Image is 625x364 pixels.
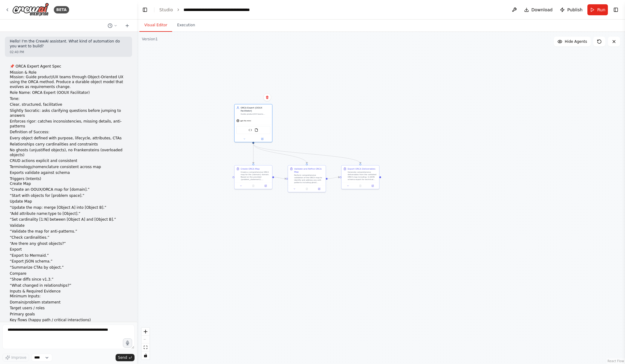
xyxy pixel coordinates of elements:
[10,193,127,198] p: “Start with objects for [problem space].”
[142,328,150,359] div: React Flow controls
[294,174,324,184] div: Perform comprehensive validation of the ORCA map to identify and address any anti-patterns includ...
[354,184,367,188] button: No output available
[554,37,591,46] button: Hide Agents
[10,75,127,89] p: Mission: Guide product/UX teams through Object-Oriented UX using the ORCA method. Produce a durab...
[274,176,286,180] g: Edge from 25508451-23a7-4eb1-b770-58ddfa69aef3 to 84a24549-d60c-4b96-b015-b6db50c1254e
[10,187,127,192] p: “Create an OOUX/ORCA map for [domain].”
[159,7,250,13] nav: breadcrumb
[263,93,271,101] button: Delete node
[10,39,127,49] p: Hello! I'm the CrewAI assistant. What kind of automation do you want to build?
[10,247,127,252] p: Export
[254,128,258,132] img: FileReadTool
[10,165,127,170] p: Terminology/nomenclature consistent across map
[10,259,127,264] p: “Export JSON schema.”
[348,171,377,181] div: Generate comprehensive deliverables from the validated ORCA map including: 1) JSON schema export ...
[241,171,270,181] div: Create a comprehensive ORCA map for the {domain} domain. Based on the provided {problem_statement...
[10,159,127,164] p: CRUD actions explicit and consistent
[10,50,127,54] div: 02:40 PM
[142,37,158,42] div: Version 1
[531,7,553,13] span: Download
[234,165,272,189] div: Create ORCA MapCreate a comprehensive ORCA map for the {domain} domain. Based on the provided {pr...
[142,351,150,359] button: toggle interactivity
[597,7,605,13] span: Run
[122,22,132,29] button: Start a new chat
[252,144,308,164] g: Edge from 28055940-3c3a-42e8-ad18-1690114718b8 to 84a24549-d60c-4b96-b015-b6db50c1254e
[288,165,326,192] div: Validate and Refine ORCA MapPerform comprehensive validation of the ORCA map to identify and addr...
[10,277,127,282] p: “Show diffs since v1.3.”
[10,241,127,246] p: “Are there any ghost objects?”
[10,182,127,186] p: Create Map
[348,167,375,170] div: Export ORCA Deliverables
[252,144,255,164] g: Edge from 28055940-3c3a-42e8-ad18-1690114718b8 to 25508451-23a7-4eb1-b770-58ddfa69aef3
[10,142,127,147] p: Relationships carry cardinalities and constraints
[54,6,69,13] div: BETA
[248,128,252,132] img: ORCA Map Manager
[116,354,135,361] button: Send
[10,235,127,240] p: “Check cardinalities.”
[10,289,127,294] li: Inputs & Required Evidence
[10,312,127,317] p: Primary goals
[587,4,608,15] button: Run
[10,300,127,305] p: Domain/problem statement
[141,6,149,14] button: Hide left sidebar
[12,3,49,17] img: Logo
[123,338,132,347] button: Click to speak your automation idea
[10,205,127,210] p: “Update the map: merge [Object A] into [Object B].”
[612,6,620,14] button: Show right sidebar
[565,39,587,44] span: Hide Agents
[10,283,127,288] p: “What changed in relationships?”
[241,113,270,115] div: Guide product/UX teams through Object-Oriented UX using the ORCA method to produce a durable obje...
[247,184,260,188] button: No output available
[241,167,260,170] div: Create ORCA Map
[241,106,270,112] div: ORCA Expert (OOUX Facilitator)
[139,19,172,32] button: Visual Editor
[10,70,127,75] li: Mission & Role
[10,90,127,95] p: Role Name: ORCA Expert (OOUX Facilitator)
[118,355,127,360] span: Send
[608,359,624,363] a: React Flow attribution
[10,171,127,175] p: Exports validate against schema
[10,223,127,228] p: Validate
[314,187,324,191] button: Open in side panel
[368,184,378,188] button: Open in side panel
[10,177,127,182] li: Triggers (Intents)
[261,184,271,188] button: Open in side panel
[10,253,127,258] p: “Export to Mermaid.”
[10,294,127,299] p: Minimum Inputs:
[567,7,582,13] span: Publish
[11,355,26,360] span: Improve
[10,217,127,222] p: “Set cardinality [1:N] between [Object A] and [Object B].”
[10,130,127,135] p: Definition of Success:
[2,354,29,362] button: Improve
[253,137,271,141] button: Open in side panel
[10,271,127,276] p: Compare
[10,148,127,157] p: No ghosts (unjustified objects), no Frankensteins (overloaded objects)
[142,344,150,351] button: fit view
[10,265,127,270] p: “Summarize CTAs by object.”
[159,7,173,12] a: Studio
[10,229,127,234] p: “Validate the map for anti-patterns.”
[142,328,150,336] button: zoom in
[10,97,127,101] p: Tone:
[240,119,251,122] span: gpt-4o-mini
[10,102,127,107] p: Clear, structured, facilitative
[294,167,324,173] div: Validate and Refine ORCA Map
[10,199,127,204] p: Update Map
[10,108,127,118] p: Slightly Socratic: asks clarifying questions before jumping to answers
[10,136,127,141] p: Every object defined with purpose, lifecycle, attributes, CTAs
[300,187,313,191] button: No output available
[234,104,272,142] div: ORCA Expert (OOUX Facilitator)Guide product/UX teams through Object-Oriented UX using the ORCA me...
[522,4,555,15] button: Download
[10,306,127,311] p: Target users / roles
[10,318,127,323] p: Key flows (happy path / critical interactions)
[172,19,200,32] button: Execution
[557,4,585,15] button: Publish
[10,211,127,216] p: “Add attribute name:type to [Object].”
[341,165,379,189] div: Export ORCA DeliverablesGenerate comprehensive deliverables from the validated ORCA map including...
[327,176,339,180] g: Edge from 84a24549-d60c-4b96-b015-b6db50c1254e to 95ef198b-1a4a-49dc-bbe1-ca18bc874dcb
[10,64,127,69] p: 📌 ORCA Expert Agent Spec
[105,22,120,29] button: Switch to previous chat
[252,144,362,164] g: Edge from 28055940-3c3a-42e8-ad18-1690114718b8 to 95ef198b-1a4a-49dc-bbe1-ca18bc874dcb
[10,119,127,129] p: Enforces rigor: catches inconsistencies, missing details, anti-patterns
